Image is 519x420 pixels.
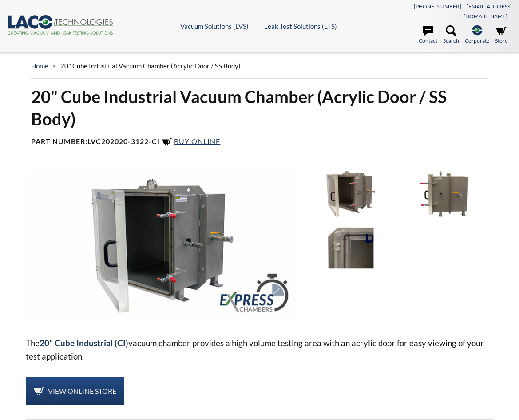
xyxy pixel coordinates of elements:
span: 20" Cube Industrial Vacuum Chamber (Acrylic Door / SS Body) [60,62,241,70]
img: 20" X 20" CI Vacuum Chamber (Acrylic Door / SS Body) Hinge [306,223,395,273]
h1: 20" Cube Industrial Vacuum Chamber (Acrylic Door / SS Body) [31,86,487,130]
span: View Online Store [48,387,116,395]
a: Buy Online [162,137,220,145]
p: The vacuum chamber provides a high volume testing area with an acrylic door for easy viewing of y... [26,336,493,363]
a: [EMAIL_ADDRESS][DOMAIN_NAME] [464,3,512,20]
a: Vacuum Solutions (LVS) [180,22,249,30]
b: LVC202020-3122-CI [87,137,160,145]
span: Corporate [465,36,489,45]
span: Buy Online [174,137,220,145]
a: home [31,62,48,70]
img: 20" X 20" CI Vacuum Chamber (Acrylic Door / SS Body), angled view [306,169,395,219]
a: Search [443,25,459,45]
a: View Online Store [26,377,124,405]
img: 20" X 20" CI Vacuum Chamber (Acrylic Door / SS Body) side view [400,169,488,219]
a: Leak Test Solutions (LTS) [264,22,337,30]
h4: Part Number: [31,137,487,148]
img: LVC202020-3122-CI Express Chamber [26,169,299,322]
a: Contact [419,25,437,45]
a: [PHONE_NUMBER] [414,3,461,10]
div: » [31,53,487,79]
a: Store [495,25,507,45]
strong: 20" Cube Industrial (CI) [40,338,128,348]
